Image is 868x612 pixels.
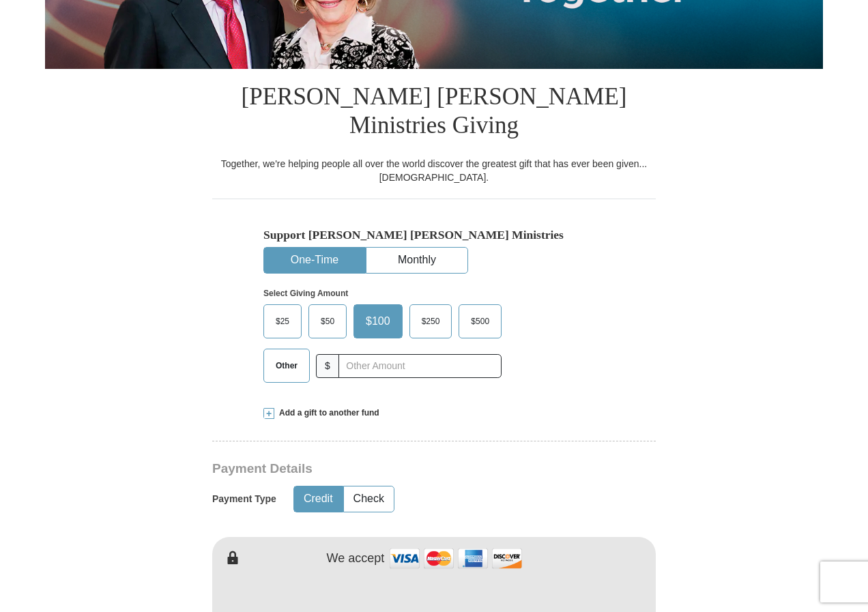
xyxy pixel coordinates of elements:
[269,311,296,332] span: $25
[264,248,365,273] button: One-Time
[263,289,348,298] strong: Select Giving Amount
[338,354,502,378] input: Other Amount
[359,311,397,332] span: $100
[294,486,343,512] button: Credit
[388,544,524,573] img: credit cards accepted
[327,551,385,566] h4: We accept
[212,69,656,157] h1: [PERSON_NAME] [PERSON_NAME] Ministries Giving
[212,157,656,184] div: Together, we're helping people all over the world discover the greatest gift that has ever been g...
[464,311,496,332] span: $500
[344,486,394,512] button: Check
[316,354,339,378] span: $
[263,228,605,242] h5: Support [PERSON_NAME] [PERSON_NAME] Ministries
[415,311,447,332] span: $250
[314,311,341,332] span: $50
[366,248,467,273] button: Monthly
[212,493,276,505] h5: Payment Type
[269,355,304,376] span: Other
[212,461,560,477] h3: Payment Details
[274,407,379,419] span: Add a gift to another fund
